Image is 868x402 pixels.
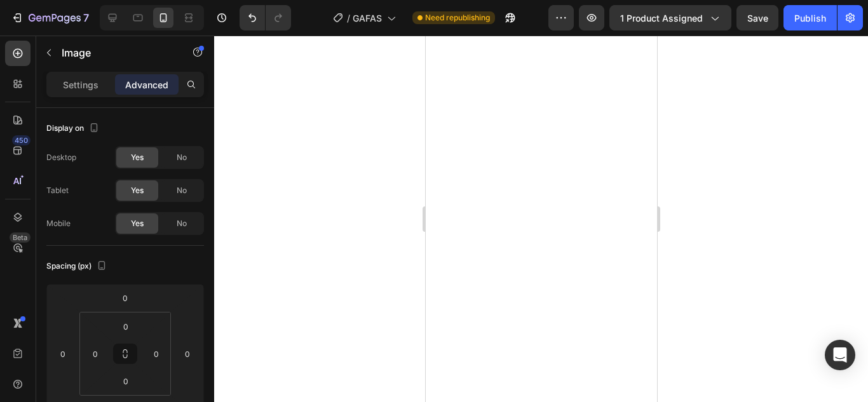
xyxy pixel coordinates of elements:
[426,36,657,402] iframe: Design area
[46,120,102,137] div: Display on
[125,78,168,91] p: Advanced
[46,152,76,163] div: Desktop
[794,11,826,25] div: Publish
[62,45,170,60] p: Image
[113,372,139,391] input: 0px
[46,185,69,196] div: Tablet
[12,135,31,145] div: 450
[609,5,731,30] button: 1 product assigned
[10,232,31,243] div: Beta
[178,344,197,363] input: 0
[783,5,837,30] button: Publish
[63,78,98,91] p: Settings
[131,218,144,229] span: Yes
[131,152,144,163] span: Yes
[113,317,139,336] input: 0px
[112,288,138,307] input: 0
[425,12,490,23] span: Need republishing
[347,11,350,25] span: /
[736,5,778,30] button: Save
[177,218,187,229] span: No
[147,344,166,363] input: 0px
[131,185,144,196] span: Yes
[53,344,72,363] input: 0
[620,11,703,25] span: 1 product assigned
[177,152,187,163] span: No
[747,13,768,23] span: Save
[177,185,187,196] span: No
[825,340,855,370] div: Open Intercom Messenger
[86,344,105,363] input: 0px
[353,11,382,25] span: GAFAS
[240,5,291,30] div: Undo/Redo
[83,10,89,25] p: 7
[5,5,95,30] button: 7
[46,218,71,229] div: Mobile
[46,258,109,275] div: Spacing (px)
